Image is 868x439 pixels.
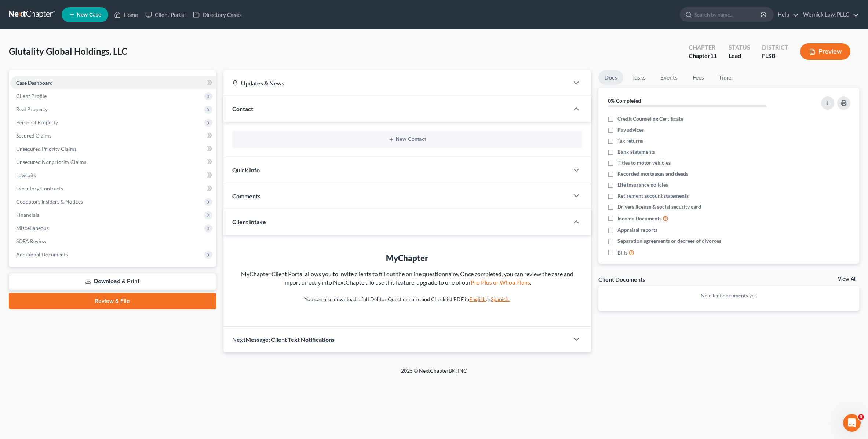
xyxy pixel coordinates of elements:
[617,226,657,234] span: Appraisal reports
[10,142,216,156] a: Unsecured Priority Claims
[800,43,850,60] button: Preview
[10,182,216,195] a: Executory Contracts
[617,237,721,245] span: Separation agreements or decrees of divorces
[16,172,36,178] span: Lawsuits
[238,252,577,264] div: MyChapter
[617,159,671,167] span: Titles to motor vehicles
[16,119,58,125] span: Personal Property
[16,146,77,152] span: Unsecured Priority Claims
[77,12,101,18] span: New Case
[617,115,683,122] span: Credit Counseling Certificate
[617,192,689,200] span: Retirement account statements
[232,79,561,87] div: Updates & News
[713,70,739,85] a: Timer
[799,8,859,21] a: Wernick Law, PLLC
[232,105,253,112] span: Contact
[16,198,83,205] span: Codebtors Insiders & Notices
[16,80,53,86] span: Case Dashboard
[232,167,260,173] span: Quick Info
[617,249,627,256] span: Bills
[762,52,788,60] div: FLSB
[617,170,688,178] span: Recorded mortgages and deeds
[9,293,216,309] a: Review & File
[16,185,63,191] span: Executory Contracts
[232,336,335,343] span: NextMessage: Client Text Notifications
[838,277,856,282] a: View All
[471,279,530,286] a: Pro Plus or Whoa Plans
[16,251,68,257] span: Additional Documents
[729,52,750,60] div: Lead
[16,93,47,99] span: Client Profile
[729,43,750,52] div: Status
[617,215,661,222] span: Income Documents
[598,275,645,283] div: Client Documents
[604,292,853,299] p: No client documents yet.
[491,296,510,302] a: Spanish.
[858,414,864,420] span: 3
[654,70,683,85] a: Events
[689,43,717,52] div: Chapter
[626,70,652,85] a: Tasks
[16,106,48,112] span: Real Property
[16,159,86,165] span: Unsecured Nonpriority Claims
[774,8,799,21] a: Help
[843,414,861,432] iframe: Intercom live chat
[694,8,762,21] input: Search by name...
[608,98,641,104] strong: 0% Completed
[9,273,216,290] a: Download & Print
[16,132,51,139] span: Secured Claims
[189,8,245,21] a: Directory Cases
[617,203,701,211] span: Drivers license & social security card
[142,8,189,21] a: Client Portal
[225,367,643,380] div: 2025 © NextChapterBK, INC
[686,70,710,85] a: Fees
[762,43,788,52] div: District
[689,52,717,60] div: Chapter
[238,296,577,303] p: You can also download a full Debtor Questionnaire and Checklist PDF in or
[617,126,644,133] span: Pay advices
[617,181,668,189] span: Life insurance policies
[10,129,216,142] a: Secured Claims
[10,76,216,89] a: Case Dashboard
[10,235,216,248] a: SOFA Review
[232,193,260,200] span: Comments
[16,212,39,218] span: Financials
[469,296,486,302] a: English
[110,8,142,21] a: Home
[16,225,49,231] span: Miscellaneous
[617,137,643,144] span: Tax returns
[598,70,623,85] a: Docs
[10,156,216,169] a: Unsecured Nonpriority Claims
[241,270,573,286] span: MyChapter Client Portal allows you to invite clients to fill out the online questionnaire. Once c...
[10,169,216,182] a: Lawsuits
[238,136,577,142] button: New Contact
[710,52,717,59] span: 11
[617,148,655,156] span: Bank statements
[16,238,47,244] span: SOFA Review
[232,218,266,225] span: Client Intake
[9,46,127,56] span: Glutality Global Holdings, LLC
